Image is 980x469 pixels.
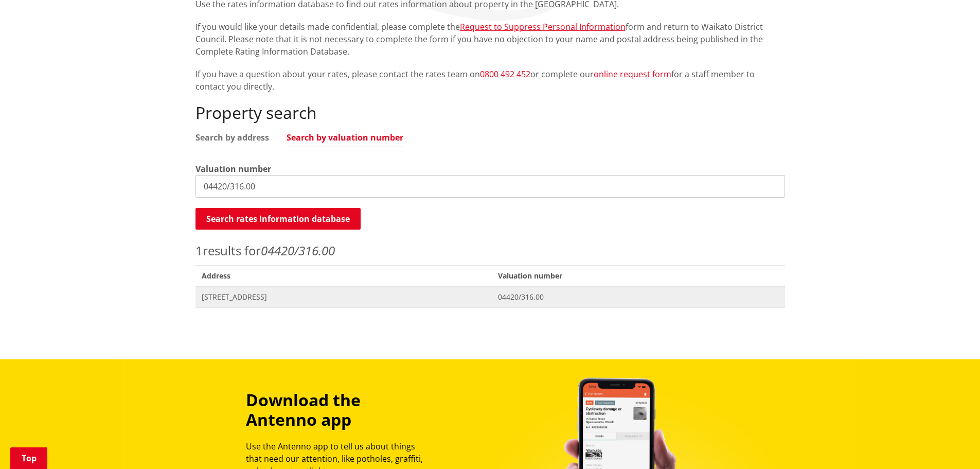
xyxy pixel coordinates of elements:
[195,175,785,198] input: e.g. 03920/020.01A
[195,242,203,259] span: 1
[594,68,671,80] a: online request form
[195,265,492,286] span: Address
[460,21,626,32] a: Request to Suppress Personal Information
[261,242,335,259] em: 04420/316.00
[492,265,785,286] span: Valuation number
[480,68,530,80] a: 0800 492 452
[195,286,785,307] a: [STREET_ADDRESS] 04420/316.00
[933,426,970,463] iframe: Messenger Launcher
[498,292,778,302] span: 04420/316.00
[246,390,432,430] h3: Download the Antenno app
[195,21,785,58] p: If you would like your details made confidential, please complete the form and return to Waikato ...
[10,447,47,469] a: Top
[195,163,271,175] label: Valuation number
[202,292,486,302] span: [STREET_ADDRESS]
[195,103,785,123] h2: Property search
[195,208,361,230] button: Search rates information database
[195,241,785,260] p: results for
[195,133,269,142] a: Search by address
[287,133,403,142] a: Search by valuation number
[195,68,785,93] p: If you have a question about your rates, please contact the rates team on or complete our for a s...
